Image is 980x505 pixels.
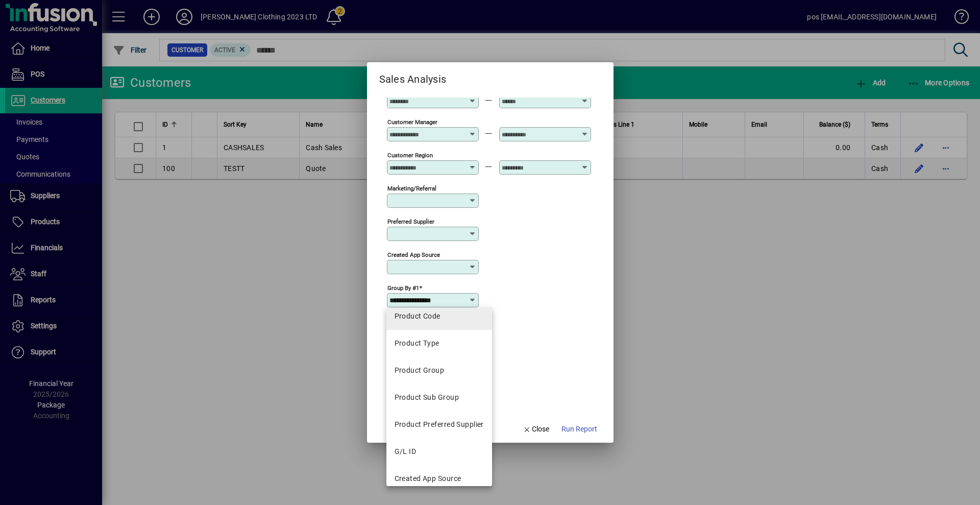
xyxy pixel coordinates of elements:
[395,419,484,430] div: Product Preferred Supplier
[519,420,553,439] button: Close
[395,311,440,322] div: Product Code
[523,424,549,435] span: Close
[387,218,434,225] mat-label: Preferred supplier
[386,465,492,492] mat-option: Created App Source
[395,446,416,457] div: G/L ID
[395,338,439,349] div: Product Type
[386,411,492,438] mat-option: Product Preferred Supplier
[386,303,492,330] mat-option: Product Code
[395,365,445,376] div: Product Group
[386,330,492,357] mat-option: Product Type
[557,420,601,439] button: Run Report
[395,392,459,403] div: Product Sub Group
[387,251,440,258] mat-label: Created app source
[386,438,492,465] mat-option: G/L ID
[386,357,492,384] mat-option: Product Group
[561,424,597,435] span: Run Report
[387,152,433,159] mat-label: Customer Region
[395,473,461,484] div: Created App Source
[386,384,492,411] mat-option: Product Sub Group
[387,118,437,126] mat-label: Customer Manager
[387,284,419,292] mat-label: Group by #1
[367,62,459,87] h2: Sales Analysis
[387,185,436,192] mat-label: Marketing/Referral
